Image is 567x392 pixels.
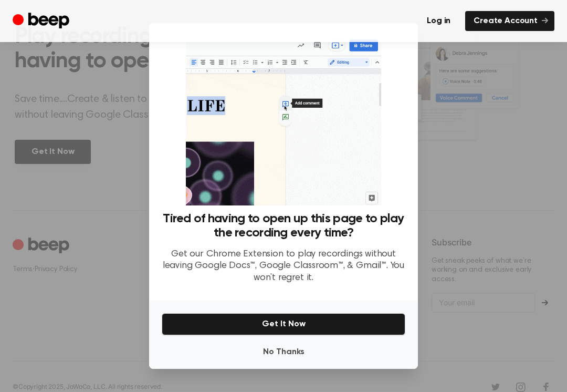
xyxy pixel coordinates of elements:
[418,11,459,31] a: Log in
[162,212,405,240] h3: Tired of having to open up this page to play the recording every time?
[186,36,381,205] img: Beep extension in action
[162,249,405,284] p: Get our Chrome Extension to play recordings without leaving Google Docs™, Google Classroom™, & Gm...
[13,11,72,32] a: Beep
[162,342,405,363] button: No Thanks
[162,313,405,335] button: Get It Now
[465,11,554,31] a: Create Account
